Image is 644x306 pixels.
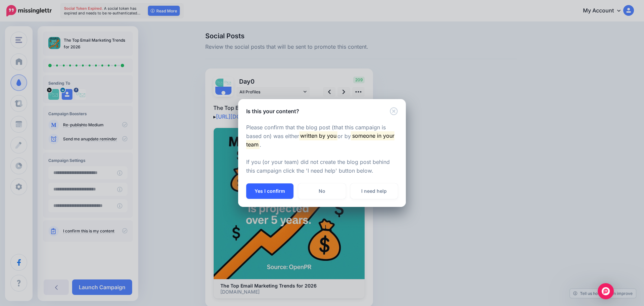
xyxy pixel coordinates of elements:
button: Yes I confirm [246,183,293,199]
h5: Is this your content? [246,107,299,115]
button: Close [390,107,398,116]
mark: written by you [299,131,337,140]
div: Open Intercom Messenger [598,283,614,299]
a: No [298,183,345,199]
p: Please confirm that the blog post (that this campaign is based on) was either or by . If you (or ... [246,123,398,176]
mark: someone in your team [246,131,394,149]
a: I need help [351,183,398,199]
